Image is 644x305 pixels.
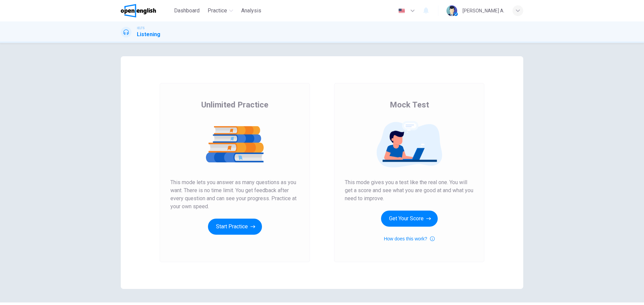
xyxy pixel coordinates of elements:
button: How does this work? [384,235,434,243]
h1: Listening [137,30,160,39]
span: IELTS [137,26,145,30]
button: Dashboard [171,5,202,17]
span: Unlimited Practice [201,99,268,110]
span: Dashboard [174,7,200,15]
span: This mode gives you a test like the real one. You will get a score and see what you are good at a... [345,178,474,203]
img: OpenEnglish logo [121,4,156,17]
span: Practice [208,7,227,15]
button: Analysis [238,5,264,17]
span: Mock Test [390,99,429,110]
button: Get Your Score [381,211,438,227]
span: This mode lets you answer as many questions as you want. There is no time limit. You get feedback... [170,178,299,211]
div: [PERSON_NAME] A. [463,7,504,15]
img: Profile picture [446,5,457,16]
img: en [397,8,406,13]
a: OpenEnglish logo [121,4,171,17]
button: Practice [205,5,236,17]
button: Start Practice [208,219,262,235]
span: Analysis [241,7,261,15]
